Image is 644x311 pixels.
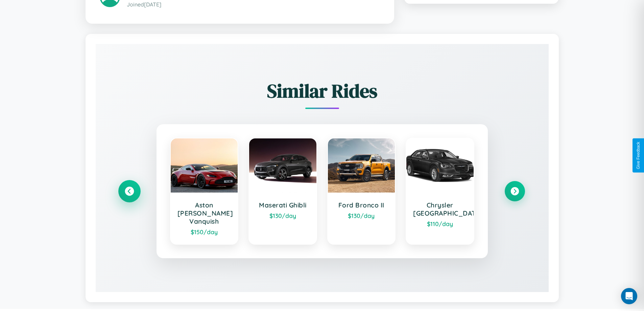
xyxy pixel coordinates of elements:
div: Open Intercom Messenger [621,288,637,304]
a: Ford Bronco II$130/day [327,138,396,245]
a: Aston [PERSON_NAME] Vanquish$150/day [170,138,239,245]
div: $ 130 /day [256,212,310,219]
div: $ 130 /day [335,212,388,219]
h3: Chrysler [GEOGRAPHIC_DATA] [413,201,467,217]
div: $ 150 /day [177,228,231,236]
h2: Similar Rides [119,78,525,104]
div: Give Feedback [636,142,641,169]
h3: Ford Bronco II [335,201,388,209]
div: $ 110 /day [413,220,467,227]
h3: Maserati Ghibli [256,201,310,209]
a: Maserati Ghibli$130/day [248,138,317,245]
h3: Aston [PERSON_NAME] Vanquish [177,201,231,225]
a: Chrysler [GEOGRAPHIC_DATA]$110/day [406,138,474,245]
